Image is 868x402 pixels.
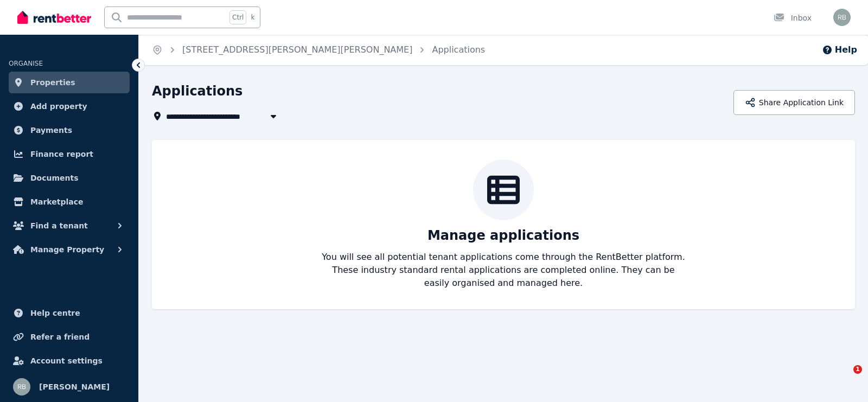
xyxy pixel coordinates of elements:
button: Manage Property [9,239,130,260]
iframe: Intercom live chat [831,365,857,391]
a: Help centre [9,302,130,324]
button: Find a tenant [9,215,130,237]
span: [PERSON_NAME] [39,380,110,393]
div: Inbox [774,12,812,23]
a: Documents [9,167,130,189]
span: Find a tenant [30,219,88,232]
img: RentBetter [17,9,91,25]
a: Applications [432,44,485,55]
span: Documents [30,171,79,184]
span: Ctrl [229,10,246,24]
a: Refer a friend [9,326,130,348]
a: Marketplace [9,191,130,213]
span: 1 [853,365,862,374]
nav: Breadcrumb [139,35,498,65]
a: Payments [9,119,130,141]
span: Finance report [30,148,93,161]
img: Raj Bala [13,378,30,395]
span: ORGANISE [9,60,43,67]
a: Add property [9,95,130,117]
span: Add property [30,100,87,113]
span: Properties [30,76,75,89]
span: k [251,13,254,22]
h1: Applications [152,82,242,100]
button: Help [822,43,857,56]
span: Account settings [30,354,103,367]
a: Finance report [9,143,130,165]
span: Manage Property [30,243,104,256]
span: Help centre [30,307,80,320]
a: [STREET_ADDRESS][PERSON_NAME][PERSON_NAME] [182,44,412,55]
a: Account settings [9,350,130,372]
img: Raj Bala [833,9,851,26]
button: Share Application Link [733,90,855,115]
span: Marketplace [30,195,83,208]
p: You will see all potential tenant applications come through the RentBetter platform. These indust... [321,251,686,290]
a: Properties [9,72,130,93]
span: Payments [30,124,72,137]
span: Refer a friend [30,330,90,343]
p: Manage applications [427,227,579,244]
